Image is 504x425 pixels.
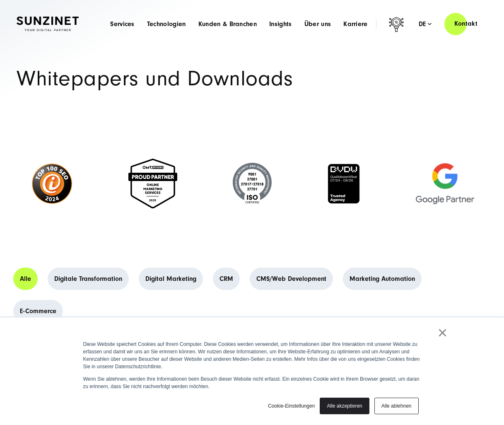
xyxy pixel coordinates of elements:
[374,398,419,414] a: Alle ablehnen
[343,268,422,290] a: Marketing Automation
[304,20,331,28] a: Über uns
[320,398,369,414] a: Alle akzeptieren
[269,20,292,28] a: Insights
[31,163,73,204] img: top-100-seo-2024-ibusiness-seo-agentur-SUNZINET
[139,268,203,290] a: Digital Marketing
[416,163,474,204] img: Google Partner Agentur - Digitalagentur für Digital Marketing und Strategie SUNZINET
[343,20,368,28] a: Karriere
[198,20,257,28] a: Kunden & Branchen
[250,268,333,290] a: CMS/Web Development
[13,300,63,322] a: E-Commerce
[13,268,38,290] a: Alle
[48,268,129,290] a: Digitale Transformation
[233,163,272,204] img: ISO-Siegel - Digital Agentur SUNZINET
[128,159,177,208] img: Online marketing services 2025 - Digital Agentur SUNZNET - OMR Proud Partner
[213,268,240,290] a: CRM
[83,375,421,390] p: Wenn Sie ablehnen, werden Ihre Informationen beim Besuch dieser Website nicht erfasst. Ein einzel...
[147,20,186,28] a: Technologien
[268,402,315,410] a: Cookie-Einstellungen
[438,329,448,336] a: ×
[419,20,432,28] div: de
[110,20,135,28] a: Services
[17,17,79,31] img: SUNZINET Full Service Digital Agentur
[444,12,487,36] a: Kontakt
[327,163,360,204] img: BVDW Qualitätszertifikat - Digitalagentur SUNZINET
[17,68,487,89] h1: Whitepapers und Downloads
[83,340,421,370] p: Diese Website speichert Cookies auf Ihrem Computer. Diese Cookies werden verwendet, um Informatio...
